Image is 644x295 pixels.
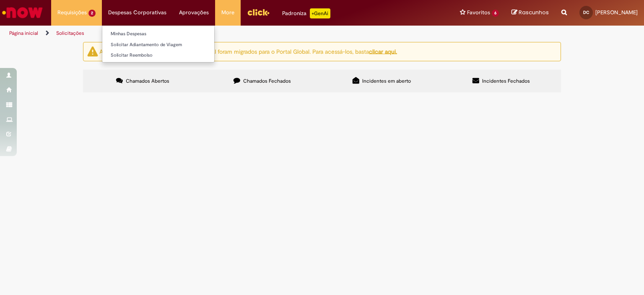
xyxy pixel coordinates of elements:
ul: Despesas Corporativas [102,25,215,63]
a: Solicitar Adiantamento de Viagem [102,40,214,50]
ul: Trilhas de página [6,26,423,41]
span: Incidentes em aberto [362,78,411,84]
span: 6 [492,10,499,17]
span: DC [583,10,589,15]
img: click_logo_yellow_360x200.png [247,6,270,18]
div: Padroniza [282,8,330,18]
span: Favoritos [467,8,490,17]
span: Rascunhos [519,8,549,16]
span: Despesas Corporativas [108,8,166,17]
a: clicar aqui. [369,47,397,55]
span: 2 [88,10,96,17]
ng-bind-html: Atenção: alguns chamados relacionados a T.I foram migrados para o Portal Global. Para acessá-los,... [99,47,397,55]
a: Solicitações [56,30,84,37]
span: Requisições [57,8,87,17]
p: +GenAi [310,8,330,18]
a: Página inicial [9,30,38,37]
span: More [221,8,234,17]
span: Aprovações [179,8,209,17]
span: Chamados Fechados [243,78,291,84]
a: Rascunhos [512,9,549,17]
a: Solicitar Reembolso [102,51,214,60]
span: Chamados Abertos [126,78,169,84]
span: [PERSON_NAME] [595,9,638,16]
a: Minhas Despesas [102,29,214,39]
img: ServiceNow [1,4,44,21]
span: Incidentes Fechados [482,78,530,84]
